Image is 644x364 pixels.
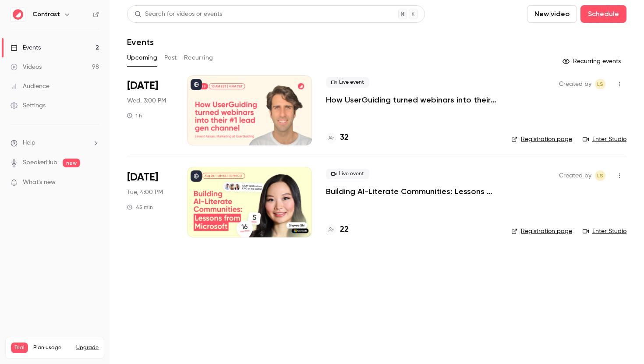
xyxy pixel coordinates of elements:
h1: Events [127,37,154,47]
span: Live event [326,77,369,88]
a: Enter Studio [583,135,626,144]
button: Past [164,51,177,65]
a: Enter Studio [583,227,626,236]
span: Tue, 4:00 PM [127,188,163,197]
span: Created by [559,170,591,181]
div: 1 h [127,112,142,119]
span: LS [597,170,603,181]
span: Live event [326,169,369,179]
span: Wed, 3:00 PM [127,96,166,105]
span: Lusine Sargsyan [595,170,605,181]
span: [DATE] [127,170,158,184]
button: Upcoming [127,51,157,65]
a: Registration page [511,135,572,144]
a: Registration page [511,227,572,236]
div: Oct 8 Wed, 10:00 AM (America/New York) [127,75,173,145]
div: Videos [11,63,42,71]
h4: 22 [340,224,349,236]
button: Schedule [580,5,626,23]
button: Recurring events [559,54,626,68]
div: Search for videos or events [134,10,222,19]
span: new [63,159,80,167]
button: New video [527,5,577,23]
span: LS [597,79,603,89]
h6: Contrast [32,10,60,19]
a: How UserGuiding turned webinars into their #1 lead gen channel [326,95,497,105]
span: Lusine Sargsyan [595,79,605,89]
a: 32 [326,132,349,144]
div: 45 min [127,204,153,211]
span: Trial [11,343,28,353]
div: Audience [11,82,50,91]
div: Dec 9 Tue, 11:00 AM (America/New York) [127,167,173,237]
a: Building AI-Literate Communities: Lessons from Microsoft [326,186,497,197]
img: Contrast [11,7,25,21]
h4: 32 [340,132,349,144]
a: SpeakerHub [23,158,57,167]
span: Created by [559,79,591,89]
div: Events [11,43,41,52]
a: 22 [326,224,349,236]
div: Settings [11,101,46,110]
span: Help [23,138,35,148]
button: Recurring [184,51,213,65]
span: Plan usage [33,344,71,351]
span: What's new [23,178,56,187]
li: help-dropdown-opener [11,138,99,148]
span: [DATE] [127,79,158,93]
button: Upgrade [76,344,99,351]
